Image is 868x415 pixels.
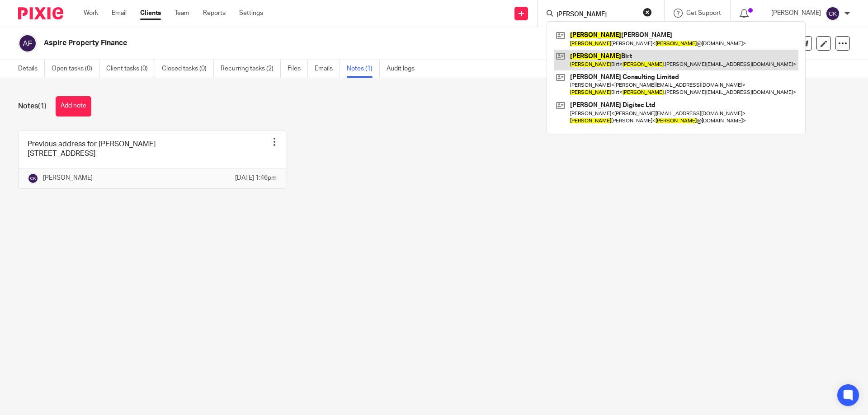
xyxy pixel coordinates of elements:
[44,38,590,48] h2: Aspire Property Finance
[175,9,189,18] a: Team
[315,60,340,78] a: Emails
[643,8,652,17] button: Clear
[387,60,421,78] a: Audit logs
[18,7,63,19] img: Pixie
[112,9,127,18] a: Email
[288,60,308,78] a: Files
[239,9,263,18] a: Settings
[221,60,281,78] a: Recurring tasks (2)
[140,9,161,18] a: Clients
[56,96,91,117] button: Add note
[686,10,721,16] span: Get Support
[43,173,93,182] p: [PERSON_NAME]
[28,173,38,184] img: svg%3E
[38,103,47,110] span: (1)
[203,9,226,18] a: Reports
[18,102,47,111] h1: Notes
[347,60,380,78] a: Notes (1)
[84,9,98,18] a: Work
[235,173,277,182] p: [DATE] 1:46pm
[826,6,840,21] img: svg%3E
[556,11,637,19] input: Search
[106,60,155,78] a: Client tasks (0)
[771,9,821,18] p: [PERSON_NAME]
[18,60,45,78] a: Details
[52,60,99,78] a: Open tasks (0)
[18,34,37,53] img: svg%3E
[162,60,214,78] a: Closed tasks (0)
